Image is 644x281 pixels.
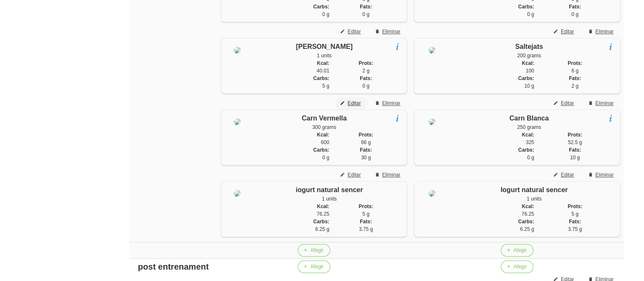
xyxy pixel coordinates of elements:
span: 5 g [322,83,329,89]
span: Editar [348,99,361,107]
button: Editar [548,97,581,110]
strong: Fats: [360,219,372,225]
span: 100 [526,68,534,74]
img: 8ea60705-12ae-42e8-83e1-4ba62b1261d5%2Ffoods%2F22109-carn-vermella-jpg.jpg [234,118,241,125]
span: Eliminar [382,171,400,179]
button: Eliminar [370,25,407,38]
span: 1 units [527,196,541,202]
button: Afegir [501,244,533,257]
strong: Carbs: [518,147,534,153]
span: 6.25 g [315,226,329,232]
img: 8ea60705-12ae-42e8-83e1-4ba62b1261d5%2Ffoods%2F18918-download-31-jpeg.jpeg [234,190,241,197]
strong: Fats: [360,4,372,10]
img: 8ea60705-12ae-42e8-83e1-4ba62b1261d5%2Ffoods%2F18918-download-31-jpeg.jpeg [429,190,435,197]
span: Eliminar [382,99,400,107]
img: 8ea60705-12ae-42e8-83e1-4ba62b1261d5%2Ffoods%2F83654-carn-blanca-png.png [429,118,435,125]
span: 325 [526,139,534,145]
button: Afegir [501,260,533,273]
span: 5 g [362,211,370,217]
span: Editar [348,28,361,35]
span: 600 [321,139,329,145]
span: 40.01 [317,68,329,74]
strong: Carbs: [518,219,534,225]
span: Eliminar [595,99,614,107]
span: 30 g [361,155,371,161]
button: Afegir [298,244,330,257]
span: Afegir [310,246,323,254]
strong: Carbs: [313,4,329,10]
strong: Kcal: [522,132,534,138]
strong: Fats: [360,75,372,81]
span: Saltejats [515,43,543,50]
span: 10 g [524,83,534,89]
strong: Carbs: [518,75,534,81]
strong: Fats: [569,147,581,153]
strong: Carbs: [313,75,329,81]
strong: Prots: [359,203,373,209]
span: 76.25 [317,211,329,217]
strong: Prots: [568,203,582,209]
span: Afegir [514,263,527,270]
span: Eliminar [595,28,614,35]
span: Eliminar [595,171,614,179]
div: post entrenament [133,260,214,273]
button: Editar [548,25,581,38]
span: Afegir [310,263,323,270]
button: Eliminar [370,97,407,110]
strong: Fats: [569,75,581,81]
span: Iogurt natural sencer [500,186,568,193]
span: 300 grams [312,124,336,130]
strong: Prots: [568,60,582,66]
button: Eliminar [583,97,620,110]
button: Eliminar [370,169,407,181]
span: 0 g [571,11,579,17]
span: Carn Vermella [302,115,347,122]
span: 0 g [362,11,370,17]
span: 1 units [322,196,337,202]
span: 0 g [362,83,370,89]
strong: Kcal: [522,203,534,209]
img: 8ea60705-12ae-42e8-83e1-4ba62b1261d5%2Ffoods%2F68923-amanida-variada-jpg.jpg [234,47,241,54]
strong: Fats: [569,4,581,10]
span: 0 g [527,155,534,161]
span: 3.75 g [359,226,373,232]
strong: Prots: [359,132,373,138]
strong: Carbs: [313,219,329,225]
span: 0 g [322,155,329,161]
button: Editar [335,169,367,181]
img: 8ea60705-12ae-42e8-83e1-4ba62b1261d5%2Ffoods%2F76786-saltejats-jpg.jpg [429,47,435,54]
strong: Kcal: [522,60,534,66]
span: 2 g [571,83,579,89]
button: Editar [335,97,367,110]
span: 0 g [527,11,534,17]
span: Editar [348,171,361,179]
span: iogurt natural sencer [296,186,363,193]
span: Afegir [514,246,527,254]
strong: Carbs: [518,4,534,10]
strong: Prots: [568,132,582,138]
span: 6.25 g [520,226,534,232]
button: Eliminar [583,169,620,181]
span: 250 grams [517,124,541,130]
span: 66 g [361,139,371,145]
strong: Kcal: [317,132,329,138]
strong: Kcal: [317,60,329,66]
strong: Kcal: [317,203,329,209]
span: 5 g [571,211,579,217]
span: 6 g [571,68,579,74]
span: 1 units [317,53,332,59]
span: 52.5 g [568,139,582,145]
span: Editar [561,171,574,179]
span: 0 g [322,11,329,17]
span: Editar [561,99,574,107]
span: Carn Blanca [509,115,549,122]
span: Eliminar [382,28,400,35]
button: Editar [335,25,367,38]
span: 76.25 [522,211,534,217]
span: 10 g [570,155,580,161]
button: Editar [548,169,581,181]
button: Eliminar [583,25,620,38]
strong: Fats: [569,219,581,225]
button: Afegir [298,260,330,273]
strong: Carbs: [313,147,329,153]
